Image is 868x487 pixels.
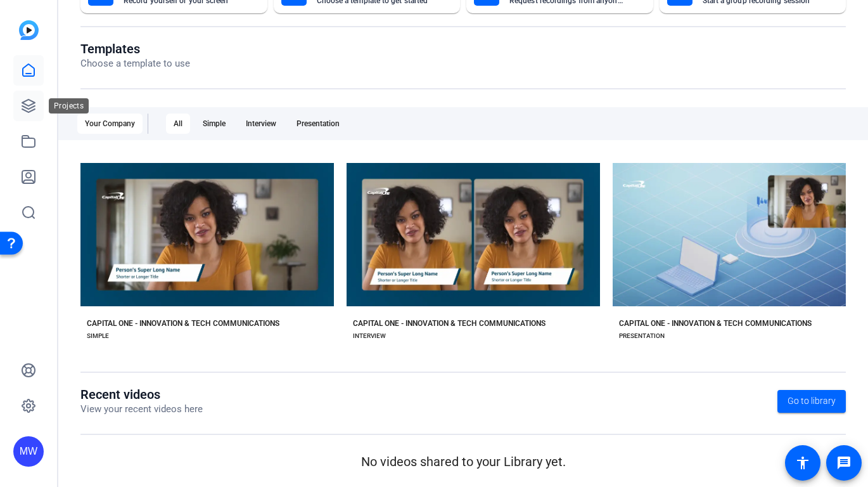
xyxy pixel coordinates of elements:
p: Choose a template to use [80,56,190,71]
span: Go to library [788,394,836,408]
mat-icon: accessibility [795,455,810,471]
div: INTERVIEW [353,331,386,341]
p: No videos shared to your Library yet. [80,452,846,471]
div: All [166,114,190,134]
h1: Templates [80,41,190,56]
img: blue-gradient.svg [19,20,39,40]
p: View your recent videos here [80,402,203,417]
div: Simple [195,114,233,134]
a: Go to library [777,390,846,413]
div: CAPITAL ONE - INNOVATION & TECH COMMUNICATIONS [87,318,279,328]
div: PRESENTATION [619,331,665,341]
div: CAPITAL ONE - INNOVATION & TECH COMMUNICATIONS [353,318,546,328]
div: MW [13,436,44,467]
div: SIMPLE [87,331,109,341]
div: Presentation [289,114,347,134]
div: Your Company [77,114,143,134]
div: Projects [49,98,89,114]
div: CAPITAL ONE - INNOVATION & TECH COMMUNICATIONS [619,318,812,328]
h1: Recent videos [80,387,203,402]
div: Interview [238,114,284,134]
mat-icon: message [836,455,852,471]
